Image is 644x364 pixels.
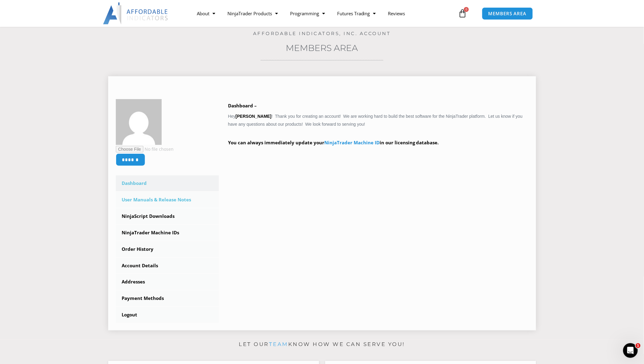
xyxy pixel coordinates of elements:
[636,343,641,348] span: 1
[269,341,288,347] a: team
[488,11,527,16] span: MEMBERS AREA
[228,102,528,156] div: Hey ! Thank you for creating an account! We are working hard to build the best software for the N...
[382,6,411,20] a: Reviews
[449,5,476,22] a: 0
[464,7,469,12] span: 0
[221,6,284,20] a: NinjaTrader Products
[116,192,219,208] a: User Manuals & Release Notes
[253,31,391,36] a: Affordable Indicators, Inc. Account
[191,6,221,20] a: About
[116,175,219,323] nav: Account pages
[191,6,457,20] nav: Menu
[116,241,219,257] a: Order History
[482,7,533,20] a: MEMBERS AREA
[236,114,271,119] strong: [PERSON_NAME]
[116,290,219,306] a: Payment Methods
[228,139,439,146] strong: You can always immediately update your in our licensing database.
[331,6,382,20] a: Futures Trading
[116,258,219,274] a: Account Details
[284,6,331,20] a: Programming
[623,343,638,358] iframe: Intercom live chat
[116,307,219,323] a: Logout
[116,175,219,191] a: Dashboard
[116,99,162,145] img: 1ab165bdab6777df96d8a1ce42d7ba12ae5d33538ef9b5ce93c9f62286522bc0
[108,340,536,349] p: Let our know how we can serve you!
[116,208,219,224] a: NinjaScript Downloads
[286,43,358,53] a: Members Area
[116,274,219,290] a: Addresses
[228,103,257,109] b: Dashboard –
[324,139,380,146] a: NinjaTrader Machine ID
[103,2,169,24] img: LogoAI | Affordable Indicators – NinjaTrader
[116,225,219,241] a: NinjaTrader Machine IDs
